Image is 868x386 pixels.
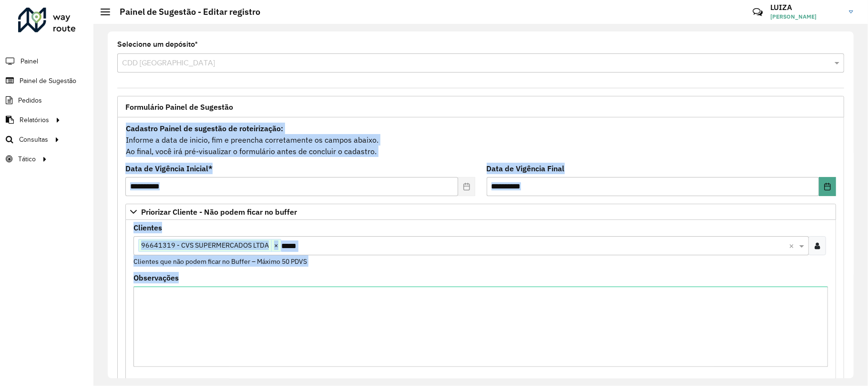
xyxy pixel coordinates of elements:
[271,240,281,251] span: ×
[19,135,48,145] span: Consultas
[770,3,842,12] h3: LUIZA
[125,122,836,157] div: Informe a data de inicio, fim e preencha corretamente os campos abaixo. Ao final, você irá pré-vi...
[20,115,49,125] span: Relatórios
[117,39,198,50] label: Selecione um depósito
[125,220,836,379] div: Priorizar Cliente - Não podem ficar no buffer
[20,76,76,86] span: Painel de Sugestão
[133,222,162,233] label: Clientes
[133,257,307,266] small: Clientes que não podem ficar no Buffer – Máximo 50 PDVS
[18,154,36,164] span: Tático
[819,177,836,196] button: Choose Date
[487,163,565,174] label: Data de Vigência Final
[125,103,233,111] span: Formulário Painel de Sugestão
[747,2,768,22] a: Contato Rápido
[125,204,836,220] a: Priorizar Cliente - Não podem ficar no buffer
[126,124,283,133] strong: Cadastro Painel de sugestão de roteirização:
[770,12,842,21] span: [PERSON_NAME]
[139,240,271,251] span: 96641319 - CVS SUPERMERCADOS LTDA
[20,56,38,66] span: Painel
[133,272,179,283] label: Observações
[125,163,213,174] label: Data de Vigência Inicial
[110,7,260,17] h2: Painel de Sugestão - Editar registro
[18,95,42,105] span: Pedidos
[789,240,797,251] span: Clear all
[141,208,297,216] span: Priorizar Cliente - Não podem ficar no buffer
